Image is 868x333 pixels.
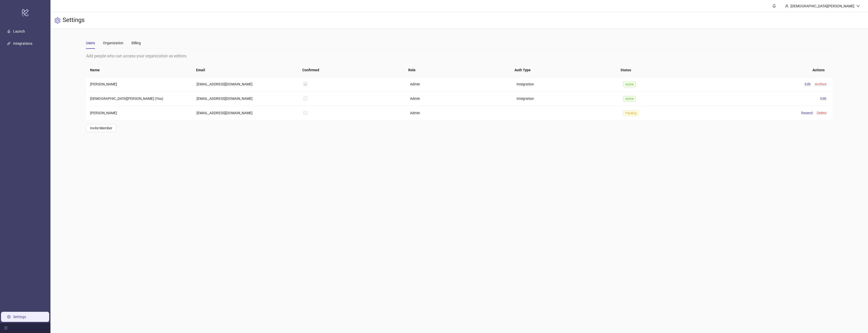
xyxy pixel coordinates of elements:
td: Admin [406,91,513,106]
h3: Settings [63,16,85,25]
span: down [856,4,860,8]
th: Email [192,63,298,77]
span: setting [55,17,61,23]
button: Archive [813,81,828,87]
span: Edit [805,82,811,86]
span: Pending [623,110,639,116]
button: Resend [799,110,815,116]
span: Archive [815,82,826,86]
button: Edit [803,81,813,87]
td: Admin [406,106,513,120]
button: Delete [815,110,828,116]
div: Users [86,40,95,46]
span: Resend [801,111,813,115]
span: menu-fold [4,326,8,330]
th: Role [404,63,510,77]
th: Name [86,63,192,77]
td: [EMAIL_ADDRESS][DOMAIN_NAME] [193,106,299,120]
td: [EMAIL_ADDRESS][DOMAIN_NAME] [193,91,299,106]
span: Active [623,82,636,87]
span: Active [623,96,636,102]
div: Billing [131,40,141,46]
div: Organization [103,40,123,46]
th: Status [616,63,723,77]
span: user [785,4,789,8]
button: Invite Member [86,124,116,132]
th: Actions [723,63,829,77]
div: Add people who can access your organization as editors. [86,53,833,59]
td: [PERSON_NAME] [86,77,193,91]
div: [DEMOGRAPHIC_DATA][PERSON_NAME] [789,3,856,9]
td: [DEMOGRAPHIC_DATA][PERSON_NAME] (You) [86,91,193,106]
span: Invite Member [90,126,112,130]
th: Confirmed [298,63,404,77]
th: Auth Type [510,63,617,77]
td: [EMAIL_ADDRESS][DOMAIN_NAME] [193,77,299,91]
td: Admin [406,77,513,91]
button: Edit [818,96,828,102]
a: Integrations [13,41,32,45]
span: Edit [820,97,826,101]
a: Launch [13,29,25,33]
span: Delete [817,111,826,115]
td: Integration [512,91,619,106]
span: bell [772,4,776,8]
td: Integration [512,77,619,91]
td: [PERSON_NAME] [86,106,193,120]
a: Settings [13,315,26,319]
